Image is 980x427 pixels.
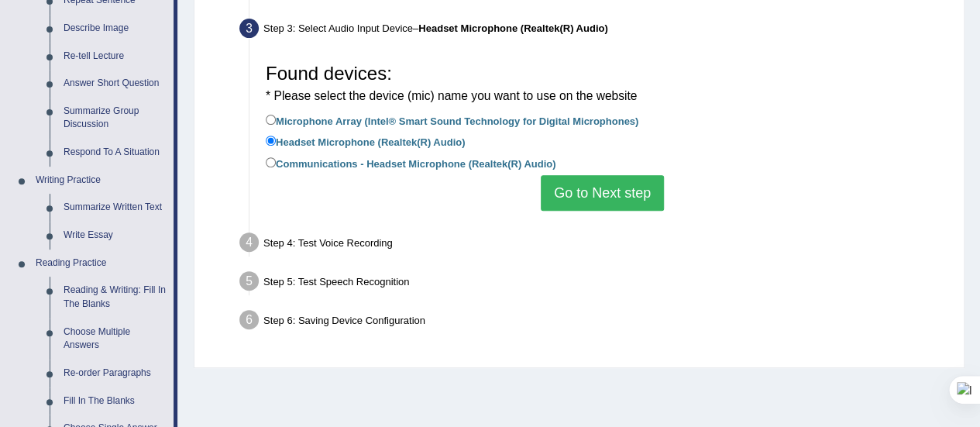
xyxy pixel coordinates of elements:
[541,175,664,211] button: Go to Next step
[266,64,939,105] h3: Found devices:
[232,267,957,301] div: Step 5: Test Speech Recognition
[413,22,608,34] span: –
[232,14,957,48] div: Step 3: Select Audio Input Device
[29,167,174,195] a: Writing Practice
[57,139,174,167] a: Respond To A Situation
[57,98,174,139] a: Summarize Group Discussion
[57,70,174,98] a: Answer Short Question
[266,115,276,125] input: Microphone Array (Intel® Smart Sound Technology for Digital Microphones)
[232,228,957,262] div: Step 4: Test Voice Recording
[266,133,465,150] label: Headset Microphone (Realtek(R) Audio)
[266,154,555,171] label: Communications - Headset Microphone (Realtek(R) Audio)
[232,305,957,339] div: Step 6: Saving Device Configuration
[57,43,174,71] a: Re-tell Lecture
[266,136,276,146] input: Headset Microphone (Realtek(R) Audio)
[266,157,276,167] input: Communications - Headset Microphone (Realtek(R) Audio)
[29,250,174,277] a: Reading Practice
[57,222,174,250] a: Write Essay
[266,89,637,102] small: * Please select the device (mic) name you want to use on the website
[57,277,174,318] a: Reading & Writing: Fill In The Blanks
[57,387,174,415] a: Fill In The Blanks
[57,360,174,387] a: Re-order Paragraphs
[57,319,174,360] a: Choose Multiple Answers
[57,15,174,43] a: Describe Image
[57,194,174,222] a: Summarize Written Text
[266,112,638,129] label: Microphone Array (Intel® Smart Sound Technology for Digital Microphones)
[418,22,607,34] b: Headset Microphone (Realtek(R) Audio)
